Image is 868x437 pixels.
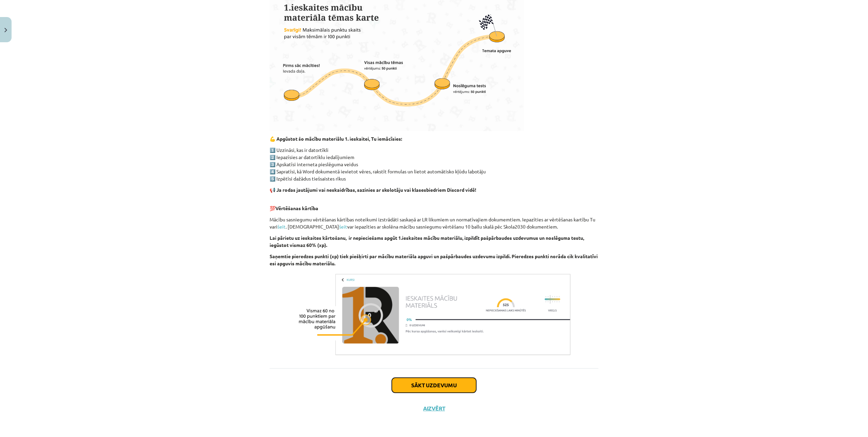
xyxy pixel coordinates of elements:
[270,198,598,212] p: 💯
[270,253,598,266] b: Saņemtie pieredzes punkti (xp) tiek piešķirti par mācību materiāla apguvi un pašpārbaudes uzdevum...
[270,187,476,193] strong: 📢 Ja rodas jautājumi vai neskaidrības, sazinies ar skolotāju vai klasesbiedriem Discord vidē!
[277,223,286,230] a: šeit
[275,205,318,211] b: Vērtēšanas kārtība
[270,235,584,248] b: Lai pārietu uz ieskaites kārtošanu, ir nepieciešams apgūt 1.ieskaites mācību materiālu, izpildīt ...
[339,223,347,230] a: šeit
[270,216,598,230] p: Mācību sasniegumu vērtēšanas kārtības noteikumi izstrādāti saskaņā ar LR likumiem un normatīvajie...
[270,136,402,142] strong: 💪 Apgūstot šo mācību materiālu 1. ieskaitei, Tu iemācīsies:
[270,146,598,182] p: 1️⃣ Uzzināsi, kas ir datortīkli 2️⃣ Iepazīsies ar datortīklu iedalījumiem 3️⃣ Apskatīsi interneta...
[421,405,447,412] button: Aizvērt
[392,378,476,393] button: Sākt uzdevumu
[4,28,7,32] img: icon-close-lesson-0947bae3869378f0d4975bcd49f059093ad1ed9edebbc8119c70593378902aed.svg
